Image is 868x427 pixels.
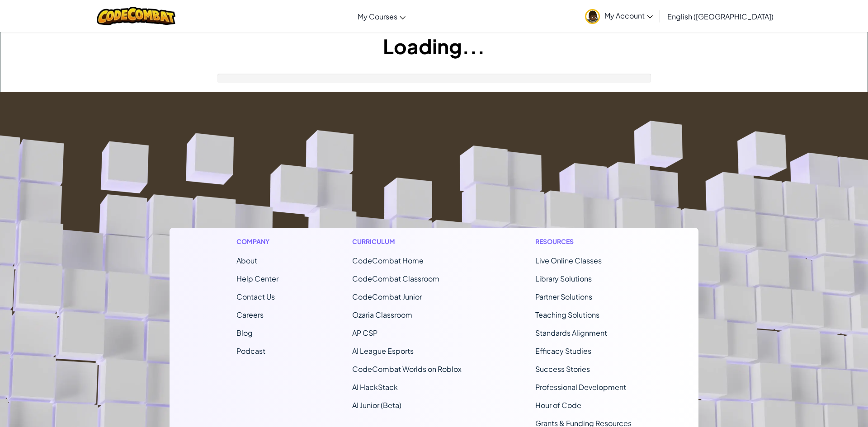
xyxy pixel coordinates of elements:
span: My Courses [358,12,397,21]
h1: Loading... [0,32,868,60]
a: CodeCombat Classroom [352,274,439,283]
a: English ([GEOGRAPHIC_DATA]) [663,4,778,28]
a: Teaching Solutions [535,310,599,319]
a: AI League Esports [352,346,414,356]
a: Efficacy Studies [535,346,591,356]
a: CodeCombat Junior [352,292,422,301]
a: My Account [580,2,657,30]
a: Hour of Code [535,400,581,410]
a: About [236,256,257,265]
a: Careers [236,310,264,319]
h1: Company [236,237,278,246]
a: Partner Solutions [535,292,592,301]
a: My Courses [353,4,410,28]
img: avatar [585,9,600,24]
span: English ([GEOGRAPHIC_DATA]) [667,12,774,21]
a: Blog [236,328,253,338]
a: Live Online Classes [535,256,602,265]
h1: Resources [535,237,632,246]
a: AI HackStack [352,382,398,392]
span: My Account [604,11,653,20]
a: Standards Alignment [535,328,607,338]
h1: Curriculum [352,237,462,246]
img: CodeCombat logo [97,7,176,25]
a: Ozaria Classroom [352,310,412,319]
a: Success Stories [535,364,590,374]
a: Help Center [236,274,278,283]
a: AI Junior (Beta) [352,400,401,410]
a: AP CSP [352,328,377,338]
a: Library Solutions [535,274,592,283]
a: Professional Development [535,382,626,392]
span: Contact Us [236,292,275,301]
a: CodeCombat Worlds on Roblox [352,364,462,374]
a: Podcast [236,346,265,356]
span: CodeCombat Home [352,256,424,265]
